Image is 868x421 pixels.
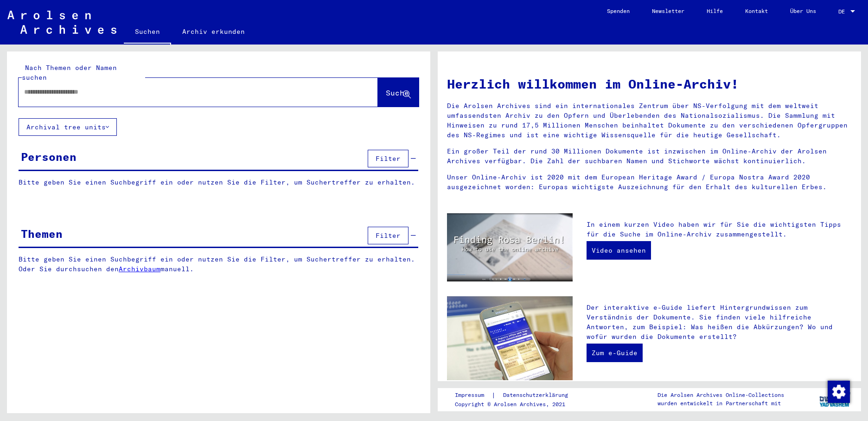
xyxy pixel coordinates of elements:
span: Suche [386,88,409,97]
h1: Herzlich willkommen im Online-Archiv! [447,74,852,94]
mat-label: Nach Themen oder Namen suchen [22,64,117,82]
a: Archivbaum [119,265,160,273]
a: Suchen [124,20,171,45]
span: Filter [376,154,401,163]
a: Impressum [455,390,491,400]
img: Zustimmung ändern [828,381,850,403]
span: Filter [376,231,401,240]
a: Video ansehen [587,241,651,260]
a: Archiv erkunden [171,20,256,43]
a: Zum e-Guide [587,344,643,362]
div: Personen [21,148,77,165]
a: Datenschutzerklärung [496,390,579,400]
p: Der interaktive e-Guide liefert Hintergrundwissen zum Verständnis der Dokumente. Sie finden viele... [587,303,852,342]
p: Ein großer Teil der rund 30 Millionen Dokumente ist inzwischen im Online-Archiv der Arolsen Archi... [447,147,852,166]
p: wurden entwickelt in Partnerschaft mit [657,399,784,408]
p: Die Arolsen Archives Online-Collections [657,391,784,399]
img: yv_logo.png [817,388,852,411]
button: Suche [378,78,419,107]
div: Themen [21,225,63,242]
p: Copyright © Arolsen Archives, 2021 [455,400,579,408]
p: Bitte geben Sie einen Suchbegriff ein oder nutzen Sie die Filter, um Suchertreffer zu erhalten. O... [19,255,419,274]
img: video.jpg [447,213,573,281]
div: | [455,390,579,400]
p: Die Arolsen Archives sind ein internationales Zentrum über NS-Verfolgung mit dem weltweit umfasse... [447,101,852,140]
button: Filter [368,150,408,167]
img: Arolsen_neg.svg [7,11,116,34]
button: Filter [368,227,408,244]
p: Unser Online-Archiv ist 2020 mit dem European Heritage Award / Europa Nostra Award 2020 ausgezeic... [447,172,852,192]
p: Bitte geben Sie einen Suchbegriff ein oder nutzen Sie die Filter, um Suchertreffer zu erhalten. [19,178,418,187]
span: DE [838,8,849,15]
button: Archival tree units [19,118,117,136]
img: eguide.jpg [447,296,573,380]
p: In einem kurzen Video haben wir für Sie die wichtigsten Tipps für die Suche im Online-Archiv zusa... [587,220,852,239]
